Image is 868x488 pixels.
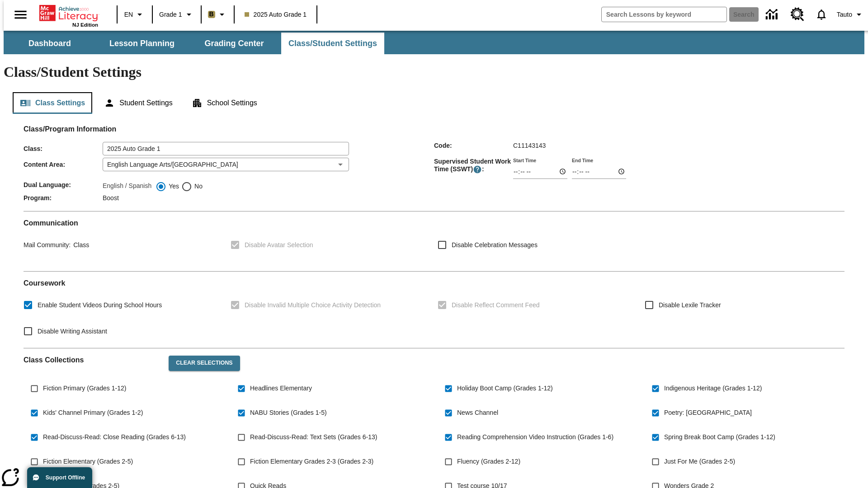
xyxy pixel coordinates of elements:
[24,356,161,364] h2: Class Collections
[602,7,726,22] input: search field
[97,33,187,54] button: Lesson Planning
[288,38,377,49] span: Class/Student Settings
[24,194,103,202] span: Program :
[513,157,536,164] label: Start Time
[452,300,540,310] span: Disable Reflect Comment Feed
[7,1,34,28] button: Open side menu
[434,142,513,149] span: Code :
[452,240,538,250] span: Disable Celebration Messages
[97,92,179,114] button: Student Settings
[664,457,735,466] span: Just For Me (Grades 2-5)
[457,457,520,466] span: Fluency (Grades 2-12)
[24,125,844,133] h2: Class/Program Information
[28,38,71,49] span: Dashboard
[250,408,327,418] span: NABU Stories (Grades 1-5)
[124,10,133,19] span: EN
[24,241,71,249] span: Mail Community :
[38,327,107,336] span: Disable Writing Assistant
[184,92,264,114] button: School Settings
[250,457,373,466] span: Fiction Elementary Grades 2-3 (Grades 2-3)
[38,300,162,310] span: Enable Student Videos During School Hours
[159,10,182,19] span: Grade 1
[166,182,179,191] span: Yes
[189,33,279,54] button: Grading Center
[572,157,593,164] label: End Time
[4,31,864,54] div: SubNavbar
[204,6,231,23] button: Boost Class color is light brown. Change class color
[46,474,85,481] span: Support Offline
[39,4,98,22] a: Home
[156,6,198,23] button: Grade: Grade 1, Select a grade
[71,241,89,249] span: Class
[837,10,852,19] span: Tauto
[72,22,98,28] span: NJ Edition
[659,300,721,310] span: Disable Lexile Tracker
[4,64,864,80] h1: Class/Student Settings
[209,9,214,20] span: B
[169,356,240,371] button: Clear Selections
[24,279,844,341] div: Coursework
[833,6,868,23] button: Profile/Settings
[760,2,785,27] a: Data Center
[664,384,762,393] span: Indigenous Heritage (Grades 1-12)
[109,38,175,49] span: Lesson Planning
[245,10,307,19] span: 2025 Auto Grade 1
[43,408,143,418] span: Kids' Channel Primary (Grades 1-2)
[103,181,151,192] label: English / Spanish
[250,384,312,393] span: Headlines Elementary
[204,38,264,49] span: Grading Center
[457,432,613,442] span: Reading Comprehension Video Instruction (Grades 1-6)
[457,384,553,393] span: Holiday Boot Camp (Grades 1-12)
[27,467,92,488] button: Support Offline
[245,300,381,310] span: Disable Invalid Multiple Choice Activity Detection
[24,161,103,168] span: Content Area :
[245,240,313,250] span: Disable Avatar Selection
[103,142,349,155] input: Class
[250,432,377,442] span: Read-Discuss-Read: Text Sets (Grades 6-13)
[13,92,92,114] button: Class Settings
[24,145,103,152] span: Class :
[43,457,133,466] span: Fiction Elementary (Grades 2-5)
[24,134,844,204] div: Class/Program Information
[5,33,95,54] button: Dashboard
[39,3,98,28] div: Home
[434,158,513,174] span: Supervised Student Work Time (SSWT) :
[24,181,103,188] span: Dual Language :
[664,408,752,418] span: Poetry: [GEOGRAPHIC_DATA]
[120,6,149,23] button: Language: EN, Select a language
[103,158,349,171] div: English Language Arts/[GEOGRAPHIC_DATA]
[513,142,546,149] span: C11143143
[473,165,482,174] button: Supervised Student Work Time is the timeframe when students can take LevelSet and when lessons ar...
[4,33,385,54] div: SubNavbar
[43,432,186,442] span: Read-Discuss-Read: Close Reading (Grades 6-13)
[43,384,126,393] span: Fiction Primary (Grades 1-12)
[664,432,775,442] span: Spring Break Boot Camp (Grades 1-12)
[24,219,844,264] div: Communication
[785,2,810,27] a: Resource Center, Will open in new tab
[192,182,203,191] span: No
[457,408,498,418] span: News Channel
[24,219,844,227] h2: Communication
[13,92,855,114] div: Class/Student Settings
[24,279,844,287] h2: Course work
[103,194,119,202] span: Boost
[810,3,833,26] a: Notifications
[281,33,384,54] button: Class/Student Settings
